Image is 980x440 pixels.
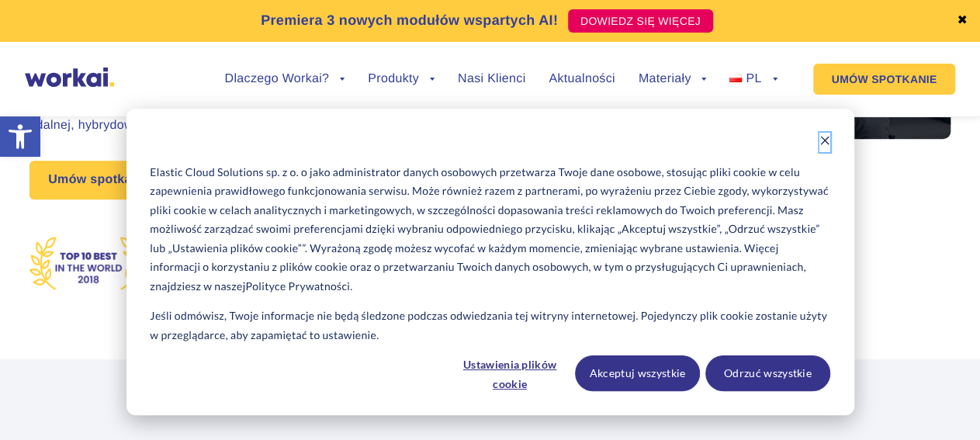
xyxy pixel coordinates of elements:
[246,277,353,296] a: Polityce Prywatności.
[549,73,615,85] a: Aktualności
[150,163,829,296] p: Elastic Cloud Solutions sp. z o. o jako administrator danych osobowych przetwarza Twoje dane osob...
[450,355,570,391] button: Ustawienia plików cookie
[575,355,700,391] button: Akceptuj wszystkie
[29,161,169,199] a: Umów spotkanie
[568,9,713,33] a: DOWIEDZ SIĘ WIĘCEJ
[746,72,761,85] span: PL
[458,73,525,85] a: Nasi Klienci
[261,10,558,31] p: Premiera 3 nowych modułów wspartych AI!
[225,73,345,85] a: Dlaczego Workai?
[639,73,707,85] a: Materiały
[60,394,921,413] h2: Już ponad 100 innowacyjnych korporacji zaufało Workai
[705,355,830,391] button: Odrzuć wszystkie
[126,109,854,415] div: Cookie banner
[150,307,829,345] p: Jeśli odmówisz, Twoje informacje nie będą śledzone podczas odwiedzania tej witryny internetowej. ...
[819,133,830,152] button: Dismiss cookie banner
[957,15,968,27] a: ✖
[368,73,435,85] a: Produkty
[813,64,956,95] a: UMÓW SPOTKANIE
